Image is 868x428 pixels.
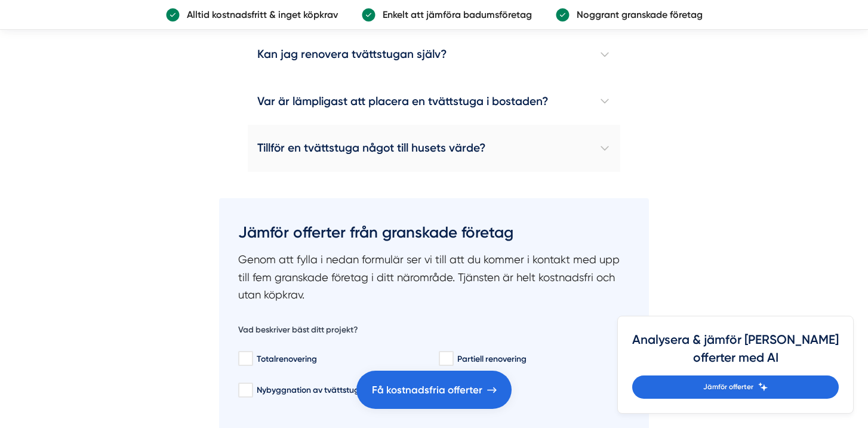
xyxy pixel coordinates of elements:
input: Partiell renovering [439,353,453,365]
h3: Jämför offerter från granskade företag [238,217,630,251]
input: Nybyggnation av tvättstuga [238,384,252,396]
p: Genom att fylla i nedan formulär ser vi till att du kommer i kontakt med upp till fem granskade f... [238,251,630,304]
a: Jämför offerter [632,375,839,399]
a: Få kostnadsfria offerter [356,371,512,409]
h4: Analysera & jämför [PERSON_NAME] offerter med AI [632,331,839,375]
span: Jämför offerter [703,381,753,393]
h4: Var är lämpligast att placera en tvättstuga i bostaden? [248,78,620,125]
input: Totalrenovering [238,353,252,365]
p: Noggrant granskade företag [570,7,703,22]
h4: Tillför en tvättstuga något till husets värde? [248,125,620,171]
h4: Kan jag renovera tvättstugan själv? [248,31,620,78]
span: Få kostnadsfria offerter [372,382,482,398]
h5: Vad beskriver bäst ditt projekt? [238,324,358,339]
p: Alltid kostnadsfritt & inget köpkrav [180,7,338,22]
p: Enkelt att jämföra badumsföretag [375,7,532,22]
